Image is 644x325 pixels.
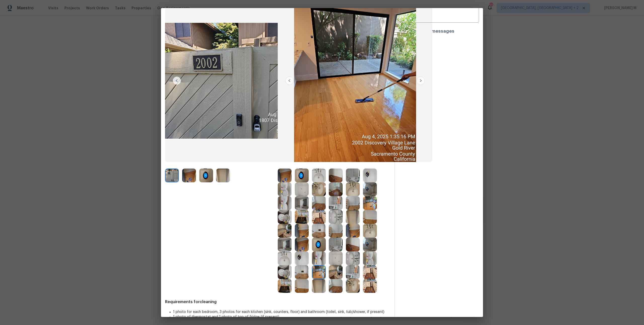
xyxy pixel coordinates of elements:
[165,299,390,304] span: Requirements for cleaning
[424,29,454,34] h4: No messages
[417,77,425,85] img: right-chevron-button-url
[173,309,390,314] li: 1 photo for each bedroom, 3 photos for each kitchen (sink, counters, floor) and bathroom (toilet,...
[173,77,181,85] img: left-chevron-button-url
[286,77,294,85] img: left-chevron-button-url
[173,314,390,319] li: 1 photo of thermostat and 1 photo of top of fridge (if present)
